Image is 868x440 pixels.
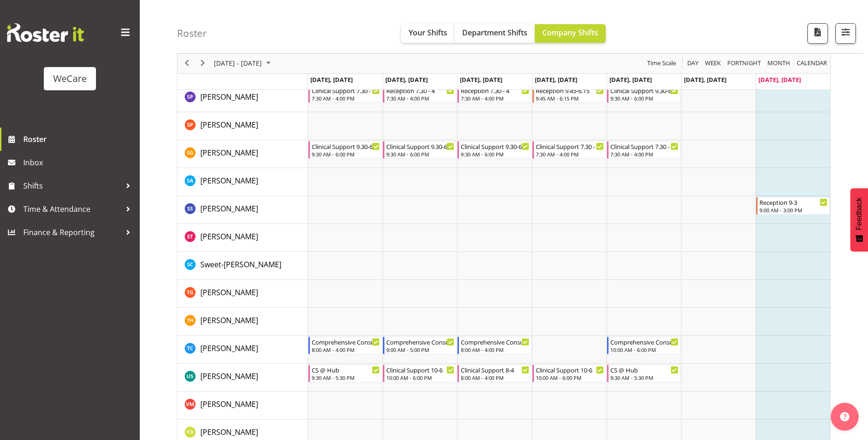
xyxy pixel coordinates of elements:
[200,371,258,381] span: [PERSON_NAME]
[607,337,681,354] div: Torry Cobb"s event - Comprehensive Consult 10-6 Begin From Friday, September 19, 2025 at 10:00:00...
[455,24,535,43] button: Department Shifts
[409,27,447,38] span: Your Shifts
[461,150,529,158] div: 9:30 AM - 6:00 PM
[308,365,382,382] div: Udani Senanayake"s event - CS @ Hub Begin From Monday, September 15, 2025 at 9:30:00 AM GMT+12:00...
[23,156,135,169] span: Inbox
[536,374,604,381] div: 10:00 AM - 6:00 PM
[200,148,258,158] span: [PERSON_NAME]
[536,86,604,95] div: Reception 9.45-6.15
[308,337,382,354] div: Torry Cobb"s event - Comprehensive Consult 8-4 Begin From Monday, September 15, 2025 at 8:00:00 A...
[461,86,529,95] div: Reception 7.30 - 4
[312,346,380,353] div: 8:00 AM - 4:00 PM
[704,58,723,69] button: Timeline Week
[178,336,308,364] td: Torry Cobb resource
[200,427,258,437] span: [PERSON_NAME]
[200,371,258,382] a: [PERSON_NAME]
[759,75,801,84] span: [DATE], [DATE]
[383,337,457,354] div: Torry Cobb"s event - Comprehensive Consult 9-5 Begin From Tuesday, September 16, 2025 at 9:00:00 ...
[7,23,84,42] img: Rosterit website logo
[610,374,678,381] div: 9:30 AM - 5:30 PM
[213,58,263,69] span: [DATE] - [DATE]
[646,58,678,69] button: Time Scale
[23,132,135,146] span: Roster
[766,58,791,69] span: Month
[536,142,604,151] div: Clinical Support 7.30 - 4
[535,75,577,84] span: [DATE], [DATE]
[200,91,258,102] a: [PERSON_NAME]
[200,343,258,353] span: [PERSON_NAME]
[386,86,454,95] div: Reception 7.30 - 4
[461,142,529,151] div: Clinical Support 9.30-6
[686,58,699,69] span: Day
[195,54,211,73] div: next period
[458,365,531,382] div: Udani Senanayake"s event - Clinical Support 8-4 Begin From Wednesday, September 17, 2025 at 8:00:...
[704,58,722,69] span: Week
[178,364,308,392] td: Udani Senanayake resource
[461,337,529,346] div: Comprehensive Consult 8-4
[23,179,121,193] span: Shifts
[383,85,457,103] div: Sabnam Pun"s event - Reception 7.30 - 4 Begin From Tuesday, September 16, 2025 at 7:30:00 AM GMT+...
[610,337,678,346] div: Comprehensive Consult 10-6
[312,95,380,102] div: 7:30 AM - 4:00 PM
[200,399,258,410] a: [PERSON_NAME]
[178,140,308,168] td: Sanjita Gurung resource
[179,54,195,73] div: previous period
[461,365,529,374] div: Clinical Support 8-4
[610,365,678,374] div: CS @ Hub
[212,58,275,69] button: September 2025
[308,141,382,159] div: Sanjita Gurung"s event - Clinical Support 9.30-6 Begin From Monday, September 15, 2025 at 9:30:00...
[536,365,604,374] div: Clinical Support 10-6
[458,337,531,354] div: Torry Cobb"s event - Comprehensive Consult 8-4 Begin From Wednesday, September 17, 2025 at 8:00:0...
[200,175,258,186] a: [PERSON_NAME]
[756,197,830,215] div: Savanna Samson"s event - Reception 9-3 Begin From Sunday, September 21, 2025 at 9:00:00 AM GMT+12...
[835,23,856,44] button: Filter Shifts
[536,95,604,102] div: 9:45 AM - 6:15 PM
[766,58,792,69] button: Timeline Month
[178,224,308,252] td: Simone Turner resource
[308,85,382,103] div: Sabnam Pun"s event - Clinical Support 7.30 - 4 Begin From Monday, September 15, 2025 at 7:30:00 A...
[178,392,308,420] td: Viktoriia Molchanova resource
[200,287,258,298] span: [PERSON_NAME]
[759,206,827,214] div: 9:00 AM - 3:00 PM
[200,287,258,298] a: [PERSON_NAME]
[462,27,527,38] span: Department Shifts
[610,95,678,102] div: 9:30 AM - 6:00 PM
[23,202,121,216] span: Time & Attendance
[796,58,828,69] span: calendar
[200,176,258,186] span: [PERSON_NAME]
[211,54,276,73] div: September 15 - 21, 2025
[200,426,258,438] a: [PERSON_NAME]
[610,346,678,353] div: 10:00 AM - 6:00 PM
[200,120,258,130] span: [PERSON_NAME]
[607,85,681,103] div: Sabnam Pun"s event - Clinical Support 9.30-6 Begin From Friday, September 19, 2025 at 9:30:00 AM ...
[533,141,606,159] div: Sanjita Gurung"s event - Clinical Support 7.30 - 4 Begin From Thursday, September 18, 2025 at 7:3...
[312,374,380,381] div: 9:30 AM - 5:30 PM
[386,150,454,158] div: 9:30 AM - 6:00 PM
[312,142,380,151] div: Clinical Support 9.30-6
[385,75,428,84] span: [DATE], [DATE]
[759,197,827,207] div: Reception 9-3
[461,374,529,381] div: 8:00 AM - 4:00 PM
[386,374,454,381] div: 10:00 AM - 6:00 PM
[181,58,193,69] button: Previous
[386,95,454,102] div: 7:30 AM - 4:00 PM
[401,24,455,43] button: Your Shifts
[178,252,308,280] td: Sweet-Lin Chan resource
[200,119,258,130] a: [PERSON_NAME]
[200,203,258,214] a: [PERSON_NAME]
[646,58,677,69] span: Time Scale
[200,231,258,242] a: [PERSON_NAME]
[200,92,258,102] span: [PERSON_NAME]
[53,72,87,86] div: WeCare
[807,23,828,44] button: Download a PDF of the roster according to the set date range.
[200,399,258,409] span: [PERSON_NAME]
[178,308,308,336] td: Tillie Hollyer resource
[178,280,308,308] td: Tayah Giesbrecht resource
[177,28,207,39] h4: Roster
[178,112,308,140] td: Samantha Poultney resource
[310,75,353,84] span: [DATE], [DATE]
[383,141,457,159] div: Sanjita Gurung"s event - Clinical Support 9.30-6 Begin From Tuesday, September 16, 2025 at 9:30:0...
[535,24,606,43] button: Company Shifts
[178,84,308,112] td: Sabnam Pun resource
[607,365,681,382] div: Udani Senanayake"s event - CS @ Hub Begin From Friday, September 19, 2025 at 9:30:00 AM GMT+12:00...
